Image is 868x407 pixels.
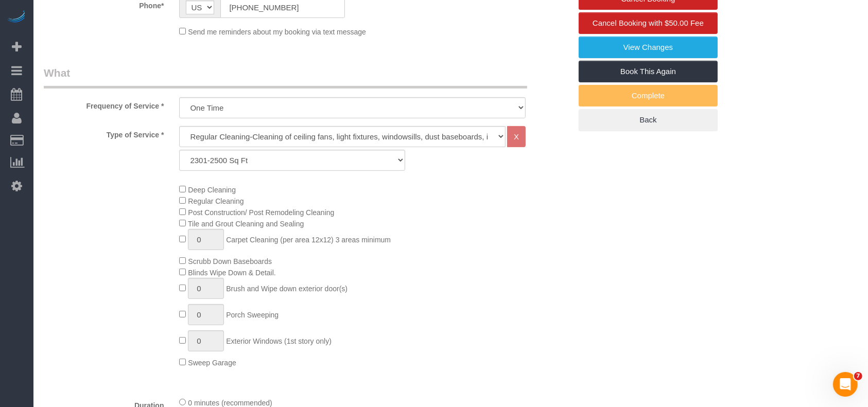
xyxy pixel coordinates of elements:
[188,208,334,217] span: Post Construction/ Post Remodeling Cleaning
[579,109,718,131] a: Back
[226,236,391,244] span: Carpet Cleaning (per area 12x12) 3 areas minimum
[188,359,236,367] span: Sweep Garage
[226,285,348,293] span: Brush and Wipe down exterior door(s)
[6,10,27,25] img: Automaid Logo
[579,12,718,34] a: Cancel Booking with $50.00 Fee
[44,65,527,89] legend: What
[188,186,236,194] span: Deep Cleaning
[833,372,858,397] iframe: Intercom live chat
[36,126,171,140] label: Type of Service *
[188,28,366,36] span: Send me reminders about my booking via text message
[188,257,272,266] span: Scrubb Down Baseboards
[226,337,332,345] span: Exterior Windows (1st story only)
[188,220,304,228] span: Tile and Grout Cleaning and Sealing
[188,269,275,277] span: Blinds Wipe Down & Detail.
[579,37,718,58] a: View Changes
[36,97,171,111] label: Frequency of Service *
[188,399,272,407] span: 0 minutes (recommended)
[188,197,244,205] span: Regular Cleaning
[854,372,862,380] span: 7
[593,19,704,27] span: Cancel Booking with $50.00 Fee
[226,311,279,319] span: Porch Sweeping
[579,61,718,82] a: Book This Again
